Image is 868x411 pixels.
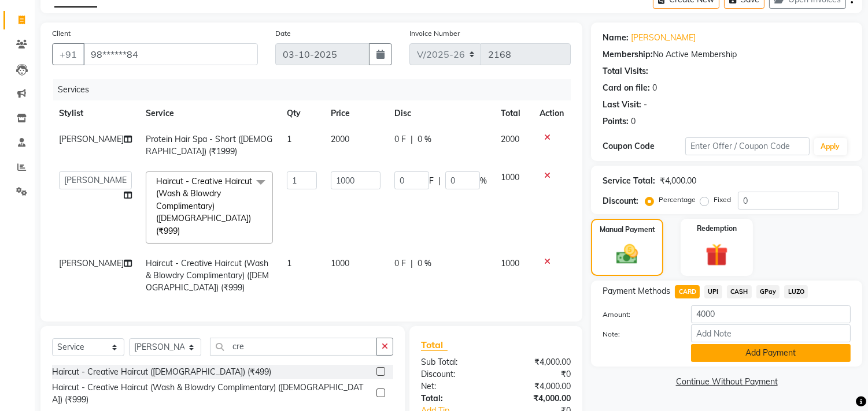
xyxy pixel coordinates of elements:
div: 0 [652,82,657,94]
span: | [438,175,441,187]
span: 2000 [501,134,519,144]
span: 1 [287,258,291,268]
th: Total [494,100,533,126]
div: Service Total: [603,175,655,187]
div: ₹4,000.00 [496,380,580,393]
div: Total: [412,393,496,405]
input: Search by Name/Mobile/Email/Code [83,43,258,65]
div: No Active Membership [603,48,851,61]
th: Stylist [52,100,139,126]
span: Haircut - Creative Haircut (Wash & Blowdry Complimentary) ([DEMOGRAPHIC_DATA]) (₹999) [146,258,269,293]
a: Continue Without Payment [593,376,860,388]
input: Amount [691,305,851,323]
label: Percentage [659,195,696,205]
span: UPI [704,285,722,298]
span: [PERSON_NAME] [59,134,124,144]
span: Haircut - Creative Haircut (Wash & Blowdry Complimentary) ([DEMOGRAPHIC_DATA]) (₹999) [156,176,252,236]
th: Service [139,100,280,126]
th: Action [533,100,571,126]
div: Discount: [412,368,496,380]
span: 1000 [501,172,519,182]
div: Total Visits: [603,65,648,77]
div: Name: [603,32,629,44]
th: Disc [387,100,494,126]
span: Total [421,339,448,351]
span: LUZO [784,285,808,298]
button: +91 [52,43,84,65]
span: Payment Methods [603,285,670,297]
span: | [411,257,413,270]
span: F [429,175,434,187]
a: [PERSON_NAME] [631,32,696,44]
span: CASH [727,285,752,298]
div: Haircut - Creative Haircut (Wash & Blowdry Complimentary) ([DEMOGRAPHIC_DATA]) (₹999) [52,382,372,406]
div: Points: [603,115,629,128]
span: Protein Hair Spa - Short ([DEMOGRAPHIC_DATA]) (₹1999) [146,134,272,156]
img: _gift.svg [699,241,735,269]
th: Qty [280,100,324,126]
div: ₹4,000.00 [496,356,580,368]
span: 0 % [418,257,431,270]
button: Add Payment [691,344,851,362]
span: 1000 [501,258,519,268]
span: GPay [756,285,780,298]
div: Net: [412,380,496,393]
label: Amount: [594,309,682,320]
input: Add Note [691,324,851,342]
span: 1000 [331,258,349,268]
div: ₹0 [496,368,580,380]
th: Price [324,100,387,126]
label: Invoice Number [409,28,460,39]
span: 0 % [418,133,431,145]
span: % [480,175,487,187]
label: Redemption [697,223,737,234]
div: ₹4,000.00 [660,175,696,187]
div: Haircut - Creative Haircut ([DEMOGRAPHIC_DATA]) (₹499) [52,366,271,378]
div: Services [53,79,579,100]
span: 2000 [331,134,349,144]
div: 0 [631,115,636,128]
div: Card on file: [603,82,650,94]
label: Client [52,28,71,39]
div: Discount: [603,195,638,207]
label: Fixed [714,195,731,205]
label: Date [275,28,291,39]
input: Enter Offer / Coupon Code [685,137,809,155]
label: Manual Payment [600,225,655,235]
div: Last Visit: [603,99,641,111]
div: ₹4,000.00 [496,393,580,405]
label: Note: [594,329,682,339]
input: Search or Scan [210,338,377,356]
div: Membership: [603,48,653,61]
a: x [180,226,185,236]
img: _cash.svg [610,242,644,267]
span: 1 [287,134,291,144]
span: | [411,133,413,145]
span: [PERSON_NAME] [59,258,124,268]
div: Sub Total: [412,356,496,368]
button: Apply [814,138,847,155]
span: 0 F [394,133,406,145]
div: Coupon Code [603,140,685,152]
div: - [644,99,647,111]
span: 0 F [394,257,406,270]
span: CARD [675,285,700,298]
